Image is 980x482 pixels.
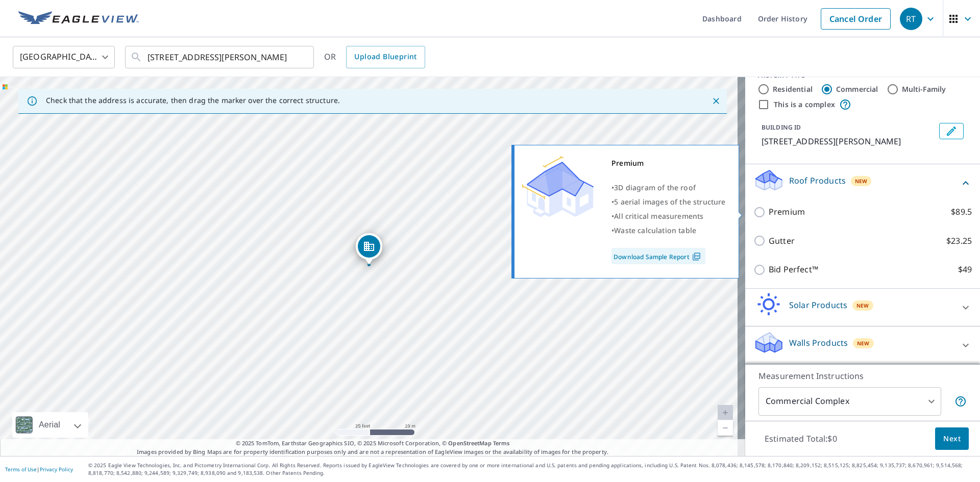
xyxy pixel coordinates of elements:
p: Estimated Total: $0 [756,427,845,450]
span: New [857,339,870,347]
a: Cancel Order [821,8,891,30]
div: Aerial [36,412,63,438]
div: Walls ProductsNew [753,331,972,360]
button: Next [935,427,969,450]
label: Commercial [836,84,878,94]
img: Premium [522,156,594,217]
div: Commercial Complex [758,387,941,416]
p: © 2025 Eagle View Technologies, Inc. and Pictometry International Corp. All Rights Reserved. Repo... [88,462,975,477]
p: Solar Products [789,299,847,311]
label: This is a complex [774,99,835,110]
label: Multi-Family [902,84,946,94]
div: Premium [611,156,726,170]
p: BUILDING ID [762,123,801,132]
p: Gutter [769,235,795,247]
p: Premium [769,206,805,218]
a: Current Level 20, Zoom Out [718,420,733,436]
p: $49 [958,263,972,276]
a: OpenStreetMap [448,439,491,447]
button: Close [709,94,723,108]
span: New [856,301,869,310]
img: EV Logo [18,11,139,27]
div: Roof ProductsNew [753,168,972,197]
a: Terms [493,439,510,447]
a: Terms of Use [5,466,37,473]
p: Bid Perfect™ [769,263,818,276]
div: Solar ProductsNew [753,293,972,322]
label: Residential [773,84,813,94]
div: OR [324,46,425,68]
a: Download Sample Report [611,248,705,264]
a: Current Level 20, Zoom In Disabled [718,405,733,420]
span: Each building may require a separate measurement report; if so, your account will be billed per r... [954,395,967,408]
a: Privacy Policy [40,466,73,473]
p: [STREET_ADDRESS][PERSON_NAME] [762,135,935,147]
div: • [611,223,726,238]
p: $23.25 [946,235,972,247]
p: Check that the address is accurate, then drag the marker over the correct structure. [46,96,340,105]
img: Pdf Icon [690,252,703,261]
input: Search by address or latitude-longitude [148,43,293,71]
button: Edit building 1 [939,123,964,139]
span: Next [943,433,961,445]
div: Aerial [12,412,88,438]
div: • [611,209,726,223]
div: [GEOGRAPHIC_DATA] [13,43,115,71]
span: All critical measurements [614,211,703,221]
p: Measurement Instructions [758,370,967,382]
p: Walls Products [789,337,848,349]
p: | [5,466,73,472]
span: New [855,177,868,185]
span: © 2025 TomTom, Earthstar Geographics SIO, © 2025 Microsoft Corporation, © [236,439,510,448]
div: • [611,195,726,209]
span: Waste calculation table [614,225,696,235]
a: Upload Blueprint [346,46,425,68]
span: 3D diagram of the roof [614,183,696,192]
div: RT [900,8,922,30]
span: Upload Blueprint [354,50,416,63]
div: Dropped pin, building 1, Commercial property, 1645 W Chester Pike West Chester, PA 19382 [356,233,382,265]
p: Roof Products [789,174,846,187]
p: $89.5 [951,206,972,218]
div: • [611,181,726,195]
span: 5 aerial images of the structure [614,197,725,207]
